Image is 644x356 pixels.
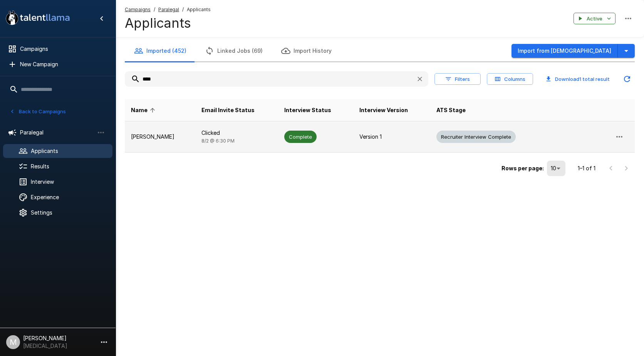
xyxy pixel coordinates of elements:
[201,129,272,137] p: Clicked
[182,6,184,13] span: /
[201,106,255,115] span: Email Invite Status
[158,7,179,12] u: Paralegal
[539,73,616,85] button: Download1 total result
[284,133,317,141] span: Complete
[619,71,635,87] button: Updated Today - 11:16 AM
[196,40,272,62] button: Linked Jobs (69)
[125,7,151,12] u: Campaigns
[434,73,481,85] button: Filters
[501,165,544,172] p: Rows per page:
[436,133,516,141] span: Recruiter Interview Complete
[201,138,235,144] span: 8/2 @ 6:30 PM
[512,44,618,58] button: Import from [DEMOGRAPHIC_DATA]
[359,106,408,115] span: Interview Version
[547,161,565,176] div: 10
[574,13,615,25] button: Active
[284,106,331,115] span: Interview Status
[436,106,466,115] span: ATS Stage
[131,106,158,115] span: Name
[131,133,189,141] p: [PERSON_NAME]
[487,73,533,85] button: Columns
[125,15,211,31] h4: Applicants
[154,6,155,13] span: /
[125,40,196,62] button: Imported (452)
[272,40,341,62] button: Import History
[578,165,595,172] p: 1–1 of 1
[187,6,211,13] span: Applicants
[359,133,424,141] p: Version 1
